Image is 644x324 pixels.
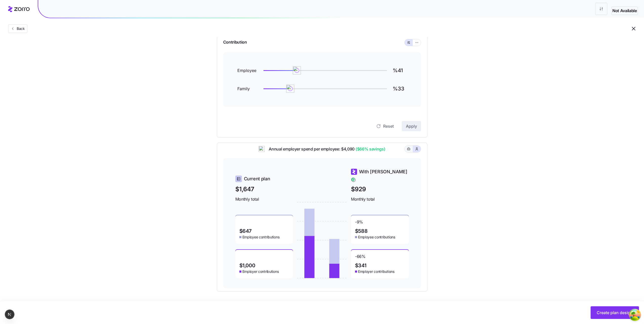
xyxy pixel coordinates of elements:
span: $647 [239,228,252,234]
span: Employee contributions [358,235,395,240]
span: Reset [383,123,394,129]
span: Employer contributions [242,269,279,274]
span: -66 % [355,254,366,262]
span: With [PERSON_NAME] [359,168,407,175]
span: Monthly total [235,196,293,202]
button: Create plan design [591,306,639,319]
img: ai-icon.png [293,66,301,74]
span: Annual employer spend per employee: $4,090 [265,146,385,152]
span: $1,000 [239,263,255,268]
span: $588 [355,228,367,234]
img: ai-icon.png [286,85,294,93]
span: Create plan design [597,310,633,316]
span: $1,647 [235,184,293,194]
span: Current plan [244,175,270,182]
button: Apply [402,121,421,131]
span: -9 % [355,219,363,227]
span: $929 [351,184,409,194]
img: ai-icon.png [259,146,265,152]
span: Contribution [223,39,247,46]
span: Monthly total [351,196,409,202]
button: Back [8,24,27,33]
span: $341 [355,263,366,268]
span: ($66% savings) [355,146,385,152]
span: Back [15,26,25,31]
button: Open Tanstack query devtools [630,310,640,320]
span: Employee [237,67,258,74]
button: Reset [372,121,398,131]
span: Apply [406,123,417,129]
span: Employer contributions [358,269,394,274]
span: Not Available [612,8,637,14]
span: Employee contributions [242,235,280,240]
span: Family [237,86,258,92]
